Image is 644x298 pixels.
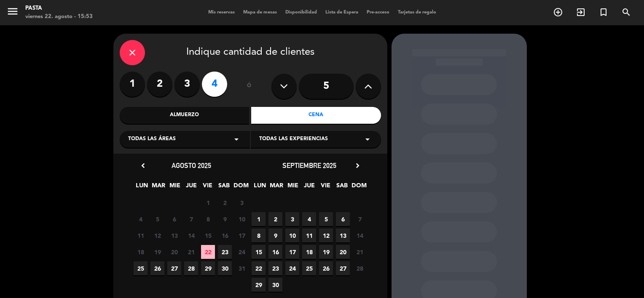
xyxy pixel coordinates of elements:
[286,181,300,194] span: MIE
[120,40,381,65] div: Indique cantidad de clientes
[184,181,198,194] span: JUE
[147,72,172,97] label: 2
[231,134,241,144] i: arrow_drop_down
[362,10,394,15] span: Pre-acceso
[134,229,148,242] span: 11
[576,7,586,17] i: exit_to_app
[120,107,250,124] div: Almuerzo
[353,212,367,226] span: 7
[253,181,267,194] span: LUN
[218,261,232,275] span: 30
[281,10,321,15] span: Disponibilidad
[553,7,563,17] i: add_circle_outline
[394,10,440,15] span: Tarjetas de regalo
[167,212,181,226] span: 6
[251,107,381,124] div: Cena
[134,245,148,259] span: 18
[201,261,215,275] span: 29
[285,261,299,275] span: 24
[201,196,215,210] span: 1
[172,161,211,170] span: agosto 2025
[252,261,266,275] span: 22
[336,261,350,275] span: 27
[150,261,164,275] span: 26
[268,229,282,242] span: 9
[353,229,367,242] span: 14
[362,134,373,144] i: arrow_drop_down
[252,278,266,292] span: 29
[353,161,362,170] i: chevron_right
[335,181,349,194] span: SAB
[252,212,266,226] span: 1
[134,212,148,226] span: 4
[6,5,19,21] button: menu
[167,245,181,259] span: 20
[151,181,165,194] span: MAR
[25,4,93,13] div: Pasta
[235,229,249,242] span: 17
[128,135,176,144] span: Todas las áreas
[353,245,367,259] span: 21
[319,245,333,259] span: 19
[135,181,149,194] span: LUN
[235,261,249,275] span: 31
[352,181,365,194] span: DOM
[321,10,362,15] span: Lista de Espera
[218,245,232,259] span: 23
[269,181,283,194] span: MAR
[236,72,263,101] div: ó
[201,212,215,226] span: 8
[336,245,350,259] span: 20
[235,196,249,210] span: 3
[218,212,232,226] span: 9
[598,7,609,17] i: turned_in_not
[302,261,316,275] span: 25
[259,135,328,144] span: Todas las experiencias
[168,181,182,194] span: MIE
[184,261,198,275] span: 28
[6,5,19,18] i: menu
[252,245,266,259] span: 15
[252,229,266,242] span: 8
[150,245,164,259] span: 19
[239,10,281,15] span: Mapa de mesas
[218,229,232,242] span: 16
[25,13,93,21] div: viernes 22. agosto - 15:53
[235,245,249,259] span: 24
[319,261,333,275] span: 26
[235,212,249,226] span: 10
[268,245,282,259] span: 16
[319,181,333,194] span: VIE
[353,261,367,275] span: 28
[202,72,227,97] label: 4
[150,229,164,242] span: 12
[302,212,316,226] span: 4
[167,229,181,242] span: 13
[285,229,299,242] span: 10
[268,278,282,292] span: 30
[285,212,299,226] span: 3
[233,181,247,194] span: DOM
[150,212,164,226] span: 5
[319,212,333,226] span: 5
[184,229,198,242] span: 14
[285,245,299,259] span: 17
[336,229,350,242] span: 13
[302,245,316,259] span: 18
[139,161,148,170] i: chevron_left
[268,261,282,275] span: 23
[201,181,215,194] span: VIE
[134,261,148,275] span: 25
[302,181,316,194] span: JUE
[184,212,198,226] span: 7
[201,229,215,242] span: 15
[204,10,239,15] span: Mis reservas
[302,229,316,242] span: 11
[127,48,137,58] i: close
[268,212,282,226] span: 2
[201,245,215,259] span: 22
[282,161,336,170] span: septiembre 2025
[621,7,631,17] i: search
[174,72,200,97] label: 3
[217,181,231,194] span: SAB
